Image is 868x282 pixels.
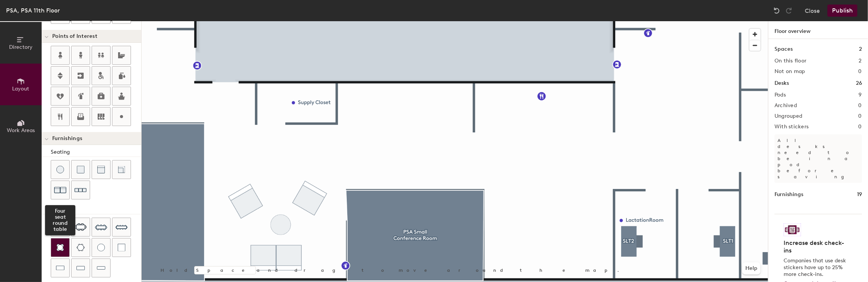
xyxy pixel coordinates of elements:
[56,244,64,251] img: Four seat round table
[859,69,862,75] h2: 0
[774,124,809,130] h2: With stickers
[784,239,848,254] h4: Increase desk check-ins
[112,160,131,179] button: Couch (corner)
[9,44,33,50] span: Directory
[112,218,131,237] button: Ten seat table
[92,238,111,257] button: Table (round)
[784,223,801,236] img: Sticker logo
[827,5,857,17] button: Publish
[859,58,862,64] h2: 2
[71,238,90,257] button: Six seat round table
[71,259,90,277] button: Table (1x3)
[774,92,786,98] h2: Pods
[774,103,797,109] h2: Archived
[774,69,805,75] h2: Not on map
[71,160,90,179] button: Cushion
[97,264,105,272] img: Table (1x4)
[51,148,141,156] div: Seating
[71,181,90,199] button: Couch (x3)
[76,244,85,251] img: Six seat round table
[71,218,90,237] button: Six seat table
[774,134,862,183] p: All desks need to be in a pod before saving
[785,7,793,14] img: Redo
[12,86,30,92] span: Layout
[51,238,70,257] button: Four seat round tableFour seat round table
[54,184,66,196] img: Couch (x2)
[859,92,862,98] h2: 9
[856,79,862,87] h1: 26
[859,45,862,53] h1: 2
[7,127,35,134] span: Work Areas
[742,262,760,274] button: Help
[773,7,781,14] img: Undo
[768,21,868,39] h1: Floor overview
[118,166,125,173] img: Couch (corner)
[805,5,820,17] button: Close
[774,45,793,53] h1: Spaces
[6,6,60,15] div: PSA, PSA 11th Floor
[51,259,70,277] button: Table (1x2)
[51,218,70,237] button: Four seat table
[92,218,111,237] button: Eight seat table
[118,244,125,251] img: Table (1x1)
[112,238,131,257] button: Table (1x1)
[784,257,848,278] p: Companies that use desk stickers have up to 25% more check-ins.
[77,166,84,173] img: Cushion
[51,206,141,214] div: Tables
[774,79,789,87] h1: Desks
[75,223,87,231] img: Six seat table
[859,103,862,109] h2: 0
[859,124,862,130] h2: 0
[774,113,803,119] h2: Ungrouped
[51,160,70,179] button: Stool
[56,264,64,272] img: Table (1x2)
[95,221,107,233] img: Eight seat table
[51,181,70,199] button: Couch (x2)
[92,259,111,277] button: Table (1x4)
[115,221,128,233] img: Ten seat table
[56,223,64,231] img: Four seat table
[52,33,97,39] span: Points of Interest
[76,264,85,272] img: Table (1x3)
[859,113,862,119] h2: 0
[774,190,803,199] h1: Furnishings
[52,136,82,142] span: Furnishings
[97,244,105,251] img: Table (round)
[92,160,111,179] button: Couch (middle)
[97,166,105,173] img: Couch (middle)
[774,58,807,64] h2: On this floor
[75,184,87,196] img: Couch (x3)
[857,190,862,199] h1: 19
[56,166,64,173] img: Stool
